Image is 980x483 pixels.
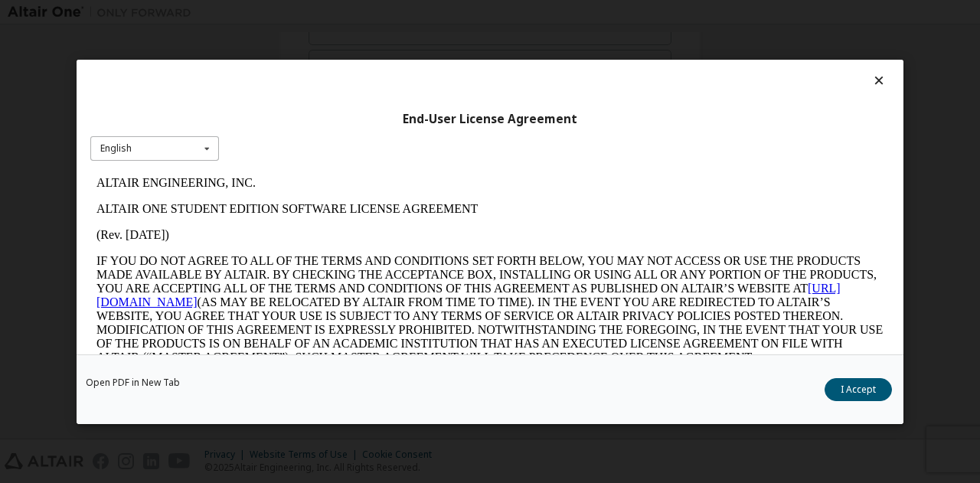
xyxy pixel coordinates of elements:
p: IF YOU DO NOT AGREE TO ALL OF THE TERMS AND CONDITIONS SET FORTH BELOW, YOU MAY NOT ACCESS OR USE... [6,84,793,194]
button: I Accept [825,377,892,400]
div: English [100,144,132,153]
p: (Rev. [DATE]) [6,58,793,72]
a: Open PDF in New Tab [86,377,180,387]
p: ALTAIR ONE STUDENT EDITION SOFTWARE LICENSE AGREEMENT [6,32,793,46]
p: This Altair One Student Edition Software License Agreement (“Agreement”) is between Altair Engine... [6,207,793,262]
div: End-User License Agreement [90,111,890,126]
a: [URL][DOMAIN_NAME] [6,112,750,139]
p: ALTAIR ENGINEERING, INC. [6,6,793,20]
